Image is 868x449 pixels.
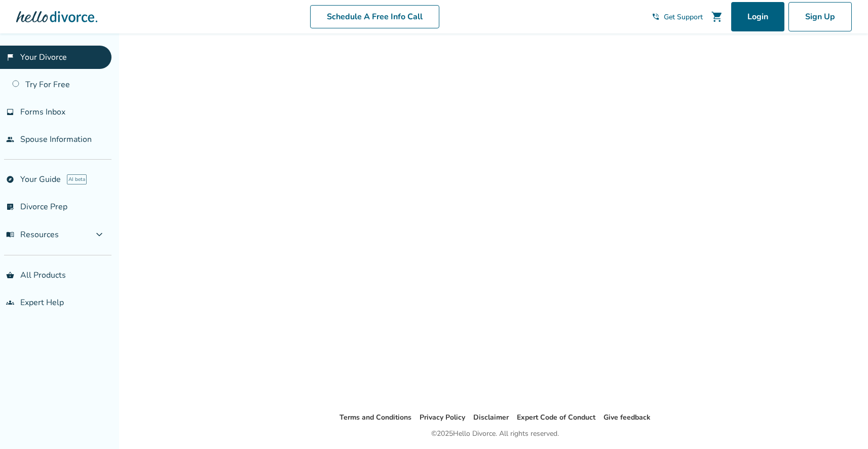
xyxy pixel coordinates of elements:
[517,413,595,422] a: Expert Code of Conduct
[6,53,14,61] span: flag_2
[20,106,65,118] span: Forms Inbox
[339,413,411,422] a: Terms and Conditions
[6,298,14,307] span: groups
[6,229,59,240] span: Resources
[6,175,14,183] span: explore
[711,11,723,23] span: shopping_cart
[93,229,105,241] span: expand_more
[420,413,465,422] a: Privacy Policy
[652,13,660,21] span: phone_in_talk
[67,174,87,184] span: AI beta
[6,135,14,143] span: people
[664,12,703,22] span: Get Support
[473,411,509,424] li: Disclaimer
[431,428,559,440] div: © 2025 Hello Divorce. All rights reserved.
[310,5,439,28] a: Schedule A Free Info Call
[731,2,784,31] a: Login
[6,108,14,116] span: inbox
[788,2,852,31] a: Sign Up
[6,203,14,211] span: list_alt_check
[6,231,14,239] span: menu_book
[6,271,14,279] span: shopping_basket
[603,411,651,424] li: Give feedback
[652,12,703,22] a: phone_in_talkGet Support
